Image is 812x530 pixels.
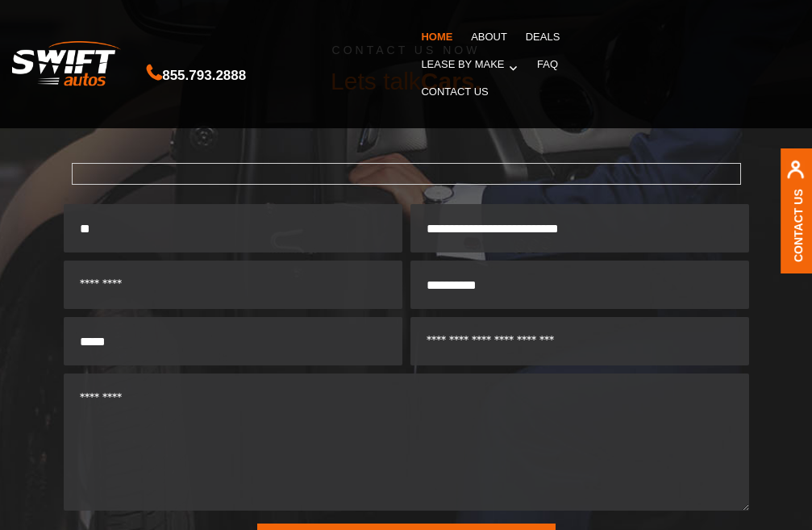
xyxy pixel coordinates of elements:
span: 855.793.2888 [162,65,246,86]
a: LEASE BY MAKE [412,51,528,78]
a: CONTACT US [412,78,498,106]
a: Contact Us [792,189,805,262]
img: contact us, iconuser [786,160,805,188]
a: HOME [412,23,462,50]
a: FAQ [528,51,568,78]
a: ABOUT [462,23,517,50]
a: 855.793.2888 [147,69,246,82]
a: DEALS [516,23,568,50]
img: Swift Autos [12,41,121,86]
